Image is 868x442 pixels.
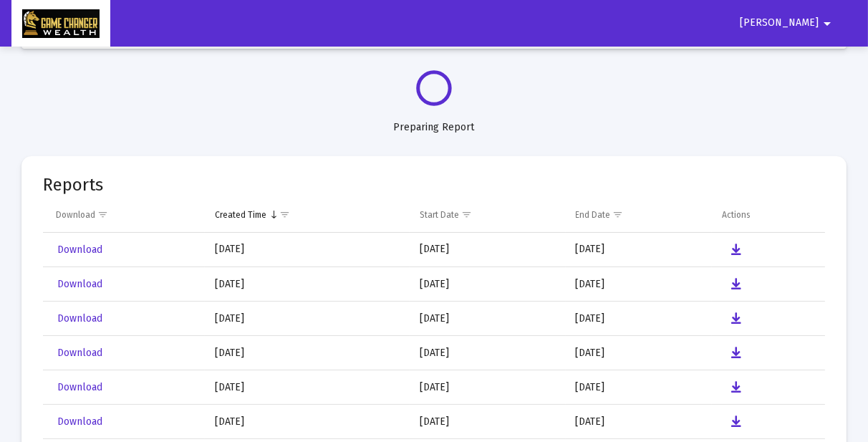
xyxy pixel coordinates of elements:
[566,267,712,302] td: [DATE]
[57,244,102,256] span: Download
[410,370,566,405] td: [DATE]
[21,106,847,135] div: Preparing Report
[740,17,819,29] span: [PERSON_NAME]
[566,370,712,405] td: [DATE]
[43,198,205,232] td: Column Download
[723,9,853,37] button: [PERSON_NAME]
[215,242,400,256] div: [DATE]
[57,312,102,325] span: Download
[215,380,400,395] div: [DATE]
[819,9,836,38] mat-icon: arrow_drop_down
[57,415,102,428] span: Download
[215,415,400,429] div: [DATE]
[57,381,102,393] span: Download
[566,405,712,439] td: [DATE]
[576,209,611,221] div: End Date
[461,209,472,220] span: Show filter options for column 'Start Date'
[410,336,566,370] td: [DATE]
[712,198,825,232] td: Column Actions
[57,347,102,359] span: Download
[57,278,102,290] span: Download
[97,209,108,220] span: Show filter options for column 'Download'
[215,312,400,326] div: [DATE]
[205,198,410,232] td: Column Created Time
[410,267,566,302] td: [DATE]
[722,209,751,221] div: Actions
[566,336,712,370] td: [DATE]
[215,346,400,360] div: [DATE]
[420,209,459,221] div: Start Date
[566,302,712,336] td: [DATE]
[279,209,290,220] span: Show filter options for column 'Created Time'
[215,277,400,292] div: [DATE]
[410,405,566,439] td: [DATE]
[566,198,712,232] td: Column End Date
[566,233,712,267] td: [DATE]
[410,198,566,232] td: Column Start Date
[613,209,624,220] span: Show filter options for column 'End Date'
[410,302,566,336] td: [DATE]
[215,209,266,221] div: Created Time
[410,233,566,267] td: [DATE]
[22,9,100,38] img: Dashboard
[56,209,95,221] div: Download
[43,178,103,192] mat-card-title: Reports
